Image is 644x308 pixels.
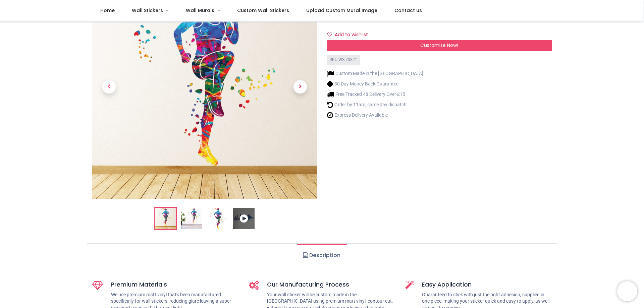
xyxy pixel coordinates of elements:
span: Previous [102,80,116,94]
span: Custom Wall Stickers [237,7,289,14]
span: Wall Stickers [132,7,163,14]
li: Custom Made in the [GEOGRAPHIC_DATA] [327,70,423,77]
span: Customise Now! [420,42,458,49]
button: Add to wishlistAdd to wishlist [327,29,374,41]
li: Free Tracked 48 Delivery Over £15 [327,91,423,98]
div: SKU: WS-70321 [327,55,360,65]
img: WS-70321-02 [181,208,202,229]
li: Order by 11am, same day dispatch [327,101,423,108]
span: Next [293,80,307,94]
span: Upload Custom Mural Image [306,7,377,14]
li: Express Delivery Available [327,112,423,119]
img: WS-70321-03 [207,208,228,229]
span: Home [100,7,115,14]
i: Add to wishlist [327,32,332,37]
iframe: Brevo live chat [617,281,637,301]
span: Contact us [394,7,422,14]
h5: Easy Application [422,281,552,289]
a: Next [283,8,317,165]
a: Description [297,244,347,267]
img: Paint Splash Runner Sports Athletics Wall Sticker [155,208,176,229]
h5: Premium Materials [111,281,239,289]
span: Wall Murals [186,7,214,14]
h5: Our Manufacturing Process [267,281,395,289]
a: Previous [92,8,126,165]
li: 30 Day Money Back Guarantee [327,80,423,87]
